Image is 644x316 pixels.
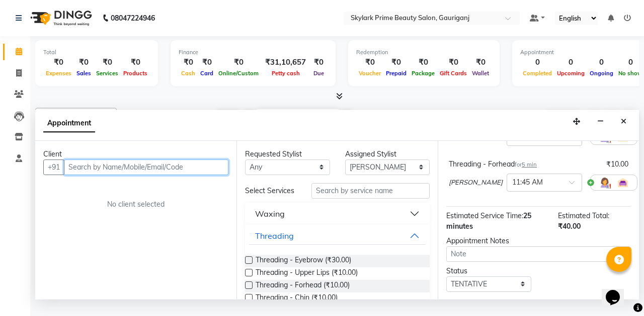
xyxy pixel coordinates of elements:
[43,57,74,68] div: ₹0
[446,211,531,231] span: 25 minutes
[606,159,628,170] div: ₹10.00
[256,267,358,280] span: Threading - Upper Lips (₹10.00)
[179,70,198,77] span: Cash
[311,183,430,199] input: Search by service name
[198,70,216,77] span: Card
[249,227,426,245] button: Threading
[558,222,581,231] span: ₹40.00
[43,48,150,57] div: Total
[43,160,64,175] button: +91
[216,57,261,68] div: ₹0
[437,70,469,77] span: Gift Cards
[446,211,523,220] span: Estimated Service Time:
[409,57,437,68] div: ₹0
[310,57,328,68] div: ₹0
[587,70,616,77] span: Ongoing
[554,57,587,68] div: 0
[602,276,634,306] iframe: chat widget
[43,70,74,77] span: Expenses
[269,70,302,77] span: Petty cash
[587,57,616,68] div: 0
[599,177,611,189] img: Hairdresser.png
[179,57,198,68] div: ₹0
[67,199,204,210] div: No client selected
[43,114,95,132] span: Appointment
[383,70,409,77] span: Prepaid
[245,149,330,160] div: Requested Stylist
[554,70,587,77] span: Upcoming
[469,57,492,68] div: ₹0
[255,208,285,220] div: Waxing
[198,57,216,68] div: ₹0
[237,186,304,196] div: Select Services
[409,70,437,77] span: Package
[345,149,430,160] div: Assigned Stylist
[64,160,228,175] input: Search by Name/Mobile/Email/Code
[179,48,328,57] div: Finance
[616,114,631,129] button: Close
[249,205,426,223] button: Waxing
[94,70,121,77] span: Services
[356,70,383,77] span: Voucher
[558,211,609,220] span: Estimated Total:
[26,4,95,32] img: logo
[437,57,469,68] div: ₹0
[515,161,537,168] small: for
[256,255,351,267] span: Threading - Eyebrow (₹30.00)
[121,57,150,68] div: ₹0
[111,4,155,32] b: 08047224946
[43,149,228,160] div: Client
[216,70,261,77] span: Online/Custom
[446,236,631,246] div: Appointment Notes
[121,70,150,77] span: Products
[522,161,537,168] span: 5 min
[469,70,492,77] span: Wallet
[446,266,531,276] div: Status
[356,57,383,68] div: ₹0
[256,292,338,305] span: Threading - Chin (₹10.00)
[311,70,327,77] span: Due
[617,177,629,189] img: Interior.png
[520,57,554,68] div: 0
[74,70,94,77] span: Sales
[520,70,554,77] span: Completed
[255,230,294,242] div: Threading
[94,57,121,68] div: ₹0
[256,280,350,292] span: Threading - Forhead (₹10.00)
[356,48,492,57] div: Redemption
[449,159,537,170] div: Threading - Forhead
[383,57,409,68] div: ₹0
[449,178,503,188] span: [PERSON_NAME]
[74,57,94,68] div: ₹0
[261,57,310,68] div: ₹31,10,657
